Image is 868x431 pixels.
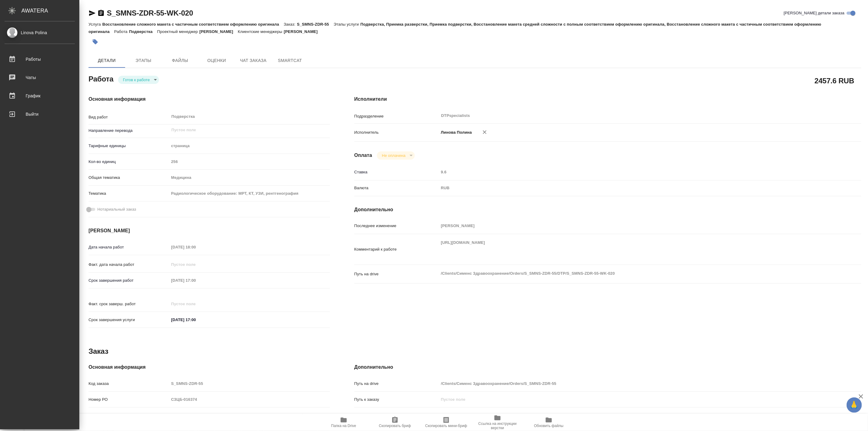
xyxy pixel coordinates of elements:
[89,262,169,268] p: Факт. дата начала работ
[89,96,330,103] h4: Основная информация
[2,107,78,122] a: Выйти
[89,35,102,49] button: Добавить тэг
[89,128,169,134] p: Направление перевода
[379,424,411,428] span: Скопировать бриф
[534,424,564,428] span: Обновить файлы
[354,185,439,191] p: Валюта
[439,413,471,418] a: S_SMNS-ZDR-55
[89,317,169,323] p: Срок завершения услуги
[297,22,334,27] p: S_SMNS-ZDR-55
[5,73,75,82] div: Чаты
[92,57,121,64] span: Детали
[2,52,78,67] a: Работы
[380,153,407,158] button: Не оплачена
[121,77,152,82] button: Готов к работе
[472,414,523,431] button: Ссылка на инструкции верстки
[354,271,439,277] p: Путь на drive
[318,414,369,431] button: Папка на Drive
[89,227,330,234] h4: [PERSON_NAME]
[114,29,129,34] p: Работа
[89,364,330,371] h4: Основная информация
[5,110,75,119] div: Выйти
[331,424,356,428] span: Папка на Drive
[238,29,284,34] p: Клиентские менеджеры
[439,395,819,404] input: Пустое поле
[425,424,467,428] span: Скопировать мини-бриф
[169,141,330,151] div: страница
[97,9,105,17] button: Скопировать ссылку
[169,315,222,324] input: ✎ Введи что-нибудь
[202,57,231,64] span: Оценки
[97,206,136,212] span: Нотариальный заказ
[439,237,819,260] textarea: [URL][DOMAIN_NAME]
[478,125,491,139] button: Удалить исполнителя
[89,277,169,284] p: Срок завершения работ
[275,57,305,64] span: SmartCat
[2,70,78,85] a: Чаты
[354,412,439,418] p: Проекты Smartcat
[165,57,195,64] span: Файлы
[89,73,114,84] h2: Работа
[89,22,102,27] p: Услуга
[89,175,169,181] p: Общая тематика
[239,57,268,64] span: Чат заказа
[354,381,439,387] p: Путь на drive
[354,206,861,213] h4: Дополнительно
[169,299,222,308] input: Пустое поле
[5,29,75,36] div: Linova Polina
[89,346,108,356] h2: Заказ
[439,183,819,193] div: RUB
[169,172,330,183] div: Медицина
[199,29,238,34] p: [PERSON_NAME]
[354,96,861,103] h4: Исполнители
[784,10,844,16] span: [PERSON_NAME] детали заказа
[89,159,169,165] p: Кол-во единиц
[157,29,199,34] p: Проектный менеджер
[439,268,819,279] textarea: /Clients/Сименс Здравоохранение/Orders/S_SMNS-ZDR-55/DTP/S_SMNS-ZDR-55-WK-020
[849,399,859,411] span: 🙏
[169,157,330,166] input: Пустое поле
[421,414,472,431] button: Скопировать мини-бриф
[284,29,322,34] p: [PERSON_NAME]
[439,221,819,230] input: Пустое поле
[284,22,297,27] p: Заказ:
[169,276,222,285] input: Пустое поле
[354,129,439,136] p: Исполнитель
[102,22,284,27] p: Восстановление сложного макета с частичным соответствием оформлению оригинала
[89,301,169,307] p: Факт. срок заверш. работ
[354,169,439,175] p: Ставка
[5,91,75,100] div: График
[169,411,330,420] input: Пустое поле
[169,379,330,388] input: Пустое поле
[354,246,439,252] p: Комментарий к работе
[89,397,169,403] p: Номер РО
[439,379,819,388] input: Пустое поле
[169,395,330,404] input: Пустое поле
[439,168,819,176] input: Пустое поле
[169,260,222,269] input: Пустое поле
[354,223,439,229] p: Последнее изменение
[89,412,169,418] p: Вид услуги
[354,113,439,119] p: Подразделение
[2,88,78,103] a: График
[21,5,79,17] div: AWATERA
[89,244,169,250] p: Дата начала работ
[89,22,821,34] p: Подверстка, Приемка разверстки, Приемка подверстки, Восстановление макета средней сложности с пол...
[476,422,519,430] span: Ссылка на инструкции верстки
[5,55,75,64] div: Работы
[354,152,372,159] h4: Оплата
[129,29,157,34] p: Подверстка
[815,75,854,86] h2: 2457.6 RUB
[354,364,861,371] h4: Дополнительно
[89,381,169,387] p: Код заказа
[118,76,159,84] div: Готов к работе
[89,114,169,120] p: Вид работ
[89,9,96,17] button: Скопировать ссылку для ЯМессенджера
[89,143,169,149] p: Тарифные единицы
[107,9,193,17] a: S_SMNS-ZDR-55-WK-020
[523,414,574,431] button: Обновить файлы
[334,22,360,27] p: Этапы услуги
[354,397,439,403] p: Путь к заказу
[439,129,472,136] p: Линова Полина
[169,188,330,199] div: Радиологическое оборудование: МРТ, КТ, УЗИ, рентгенография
